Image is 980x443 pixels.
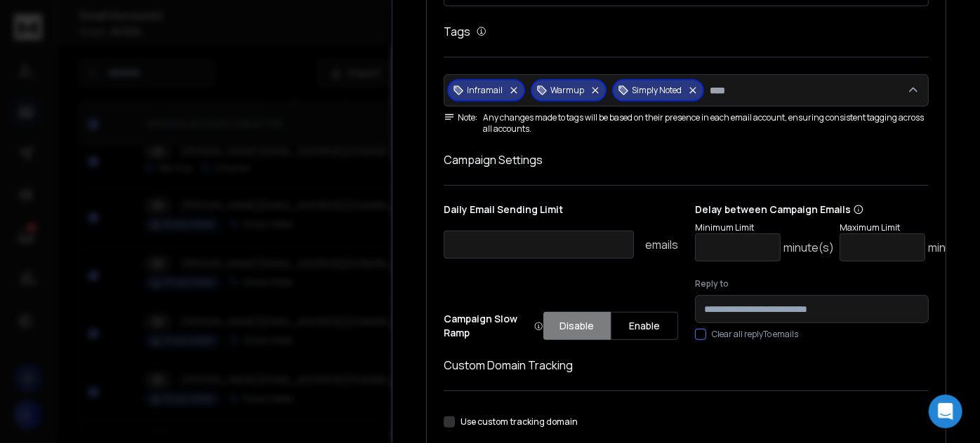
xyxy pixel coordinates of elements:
p: Inframail [467,85,503,96]
h1: Campaign Settings [444,151,929,168]
p: Delay between Campaign Emails [695,203,979,217]
p: Daily Email Sending Limit [444,203,677,222]
p: minute(s) [783,239,834,256]
h1: Custom Domain Tracking [444,357,929,374]
p: minute(s) [928,239,979,256]
label: Clear all replyTo emails [712,329,798,340]
h1: Tags [444,23,470,40]
button: Disable [543,312,611,340]
label: Reply to [695,278,929,289]
button: Enable [611,312,678,340]
span: Note: [444,112,477,123]
div: Any changes made to tags will be based on their presence in each email account, ensuring consiste... [444,112,929,135]
p: Simply Noted [632,85,682,96]
p: Warmup [550,85,584,96]
label: Use custom tracking domain [461,416,578,428]
div: Open Intercom Messenger [929,395,962,428]
p: emails [645,236,678,253]
p: Minimum Limit [695,222,834,233]
p: Campaign Slow Ramp [444,312,543,340]
p: Maximum Limit [840,222,979,233]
